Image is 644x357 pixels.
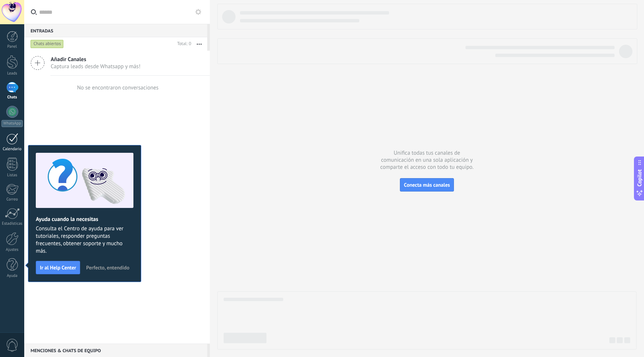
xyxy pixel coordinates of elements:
span: Ir al Help Center [40,265,76,270]
span: Captura leads desde Whatsapp y más! [51,63,141,70]
div: Entradas [24,24,207,37]
button: Perfecto, entendido [83,262,133,273]
div: Ajustes [1,247,23,252]
button: Conecta más canales [400,178,454,192]
span: Consulta el Centro de ayuda para ver tutoriales, responder preguntas frecuentes, obtener soporte ... [36,225,133,255]
span: Añadir Canales [51,56,141,63]
div: Listas [1,173,23,178]
span: Perfecto, entendido [86,265,129,270]
div: Chats [1,95,23,100]
div: WhatsApp [1,120,23,127]
div: Calendario [1,147,23,152]
div: Menciones & Chats de equipo [24,344,207,357]
span: Copilot [636,170,643,187]
h2: Ayuda cuando la necesitas [36,216,133,223]
div: Estadísticas [1,221,23,226]
div: Leads [1,71,23,76]
button: Ir al Help Center [36,261,80,274]
div: Panel [1,44,23,49]
div: Total: 0 [174,40,191,48]
div: No se encontraron conversaciones [77,84,159,91]
div: Correo [1,197,23,202]
div: Chats abiertos [31,40,64,48]
span: Conecta más canales [404,181,450,188]
div: Ayuda [1,274,23,278]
